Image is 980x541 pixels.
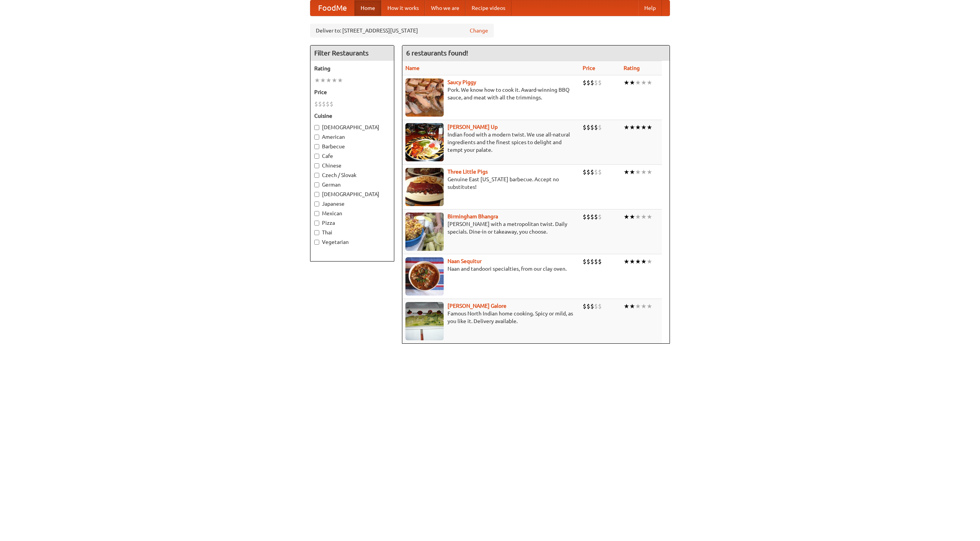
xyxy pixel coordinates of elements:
[594,257,598,266] li: $
[624,168,629,176] li: ★
[314,163,319,168] input: Chinese
[641,213,647,221] li: ★
[598,78,602,87] li: $
[314,211,319,216] input: Mexican
[629,213,635,221] li: ★
[598,302,602,310] li: $
[583,213,586,221] li: $
[405,175,577,191] p: Genuine East [US_STATE] barbecue. Accept no substitutes!
[314,171,390,179] label: Czech / Slovak
[635,168,641,176] li: ★
[635,302,641,310] li: ★
[586,257,590,266] li: $
[594,302,598,310] li: $
[405,131,577,154] p: Indian food with a modern twist. We use all-natural ingredients and the finest spices to delight ...
[405,265,577,273] p: Naan and tandoori specialties, from our clay oven.
[314,201,319,206] input: Japanese
[318,100,322,108] li: $
[448,213,498,219] a: Birmingham Bhangra
[598,257,602,266] li: $
[586,213,590,221] li: $
[641,257,647,266] li: ★
[590,213,594,221] li: $
[635,78,641,87] li: ★
[314,238,390,246] label: Vegetarian
[629,302,635,310] li: ★
[594,213,598,221] li: $
[583,78,586,87] li: $
[590,302,594,310] li: $
[641,123,647,132] li: ★
[425,0,465,16] a: Who we are
[406,49,468,57] ng-pluralize: 6 restaurants found!
[590,123,594,132] li: $
[629,123,635,132] li: ★
[624,213,629,221] li: ★
[448,303,506,309] b: [PERSON_NAME] Galore
[310,0,354,16] a: FoodMe
[590,257,594,266] li: $
[314,229,390,236] label: Thai
[629,168,635,176] li: ★
[594,123,598,132] li: $
[448,124,498,130] a: [PERSON_NAME] Up
[405,65,420,71] a: Name
[314,125,319,130] input: [DEMOGRAPHIC_DATA]
[326,76,332,84] li: ★
[624,257,629,266] li: ★
[314,154,319,159] input: Cafe
[405,213,444,251] img: bhangra.jpg
[314,190,390,198] label: [DEMOGRAPHIC_DATA]
[314,133,390,141] label: American
[354,0,381,16] a: Home
[314,88,390,96] h5: Price
[448,79,476,85] a: Saucy Piggy
[641,302,647,310] li: ★
[405,78,444,117] img: saucy.jpg
[624,123,629,132] li: ★
[405,123,444,161] img: curryup.jpg
[326,100,330,108] li: $
[647,123,652,132] li: ★
[314,210,390,217] label: Mexican
[314,219,390,227] label: Pizza
[598,213,602,221] li: $
[624,65,640,71] a: Rating
[322,100,326,108] li: $
[405,257,444,296] img: naansequitur.jpg
[314,240,319,245] input: Vegetarian
[405,168,444,206] img: littlepigs.jpg
[405,310,577,325] p: Famous North Indian home cooking. Spicy or mild, as you like it. Delivery available.
[465,0,511,16] a: Recipe videos
[310,45,394,61] h4: Filter Restaurants
[314,143,390,150] label: Barbecue
[381,0,425,16] a: How it works
[641,78,647,87] li: ★
[405,86,577,101] p: Pork. We know how to cook it. Award-winning BBQ sauce, and meat with all the trimmings.
[635,123,641,132] li: ★
[594,168,598,176] li: $
[448,169,488,175] a: Three Little Pigs
[583,257,586,266] li: $
[314,162,390,169] label: Chinese
[314,100,318,108] li: $
[629,78,635,87] li: ★
[586,168,590,176] li: $
[314,152,390,160] label: Cafe
[314,181,390,188] label: German
[337,76,343,84] li: ★
[638,0,662,16] a: Help
[314,112,390,120] h5: Cuisine
[635,257,641,266] li: ★
[310,24,494,37] div: Deliver to: [STREET_ADDRESS][US_STATE]
[624,78,629,87] li: ★
[594,78,598,87] li: $
[405,302,444,340] img: currygalore.jpg
[583,123,586,132] li: $
[320,76,326,84] li: ★
[314,173,319,178] input: Czech / Slovak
